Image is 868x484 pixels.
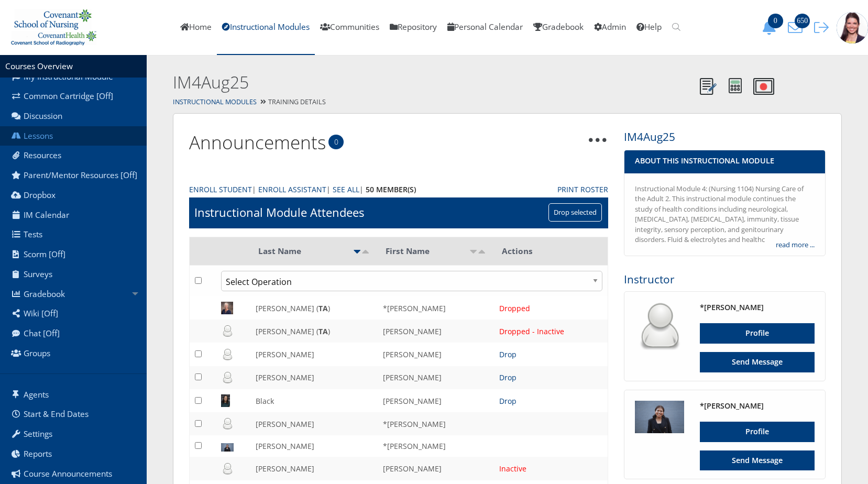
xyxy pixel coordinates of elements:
img: 2687_125_125.jpg [635,401,684,434]
h3: Instructor [624,272,826,287]
h4: *[PERSON_NAME] [700,302,815,313]
img: user_64.png [635,302,684,351]
th: Last Name [250,237,378,265]
td: [PERSON_NAME] [378,320,494,343]
button: 0 [758,20,784,35]
div: Instructional Module 4: (Nursing 1104) Nursing Care of the Adult 2. This instructional module con... [635,184,815,245]
a: 0 [758,21,784,32]
img: Notes [700,78,717,95]
td: [PERSON_NAME] [250,412,378,435]
a: read more ... [776,240,815,250]
a: Courses Overview [5,61,73,72]
a: Enroll Assistant [258,184,326,195]
a: Profile [700,422,815,442]
span: 650 [795,14,810,28]
th: Actions [494,237,608,265]
td: [PERSON_NAME] ( ) [250,320,378,343]
span: 0 [328,135,344,149]
h4: *[PERSON_NAME] [700,401,815,411]
img: asc_active.png [353,250,361,254]
a: Announcements0 [189,130,326,155]
a: Send Message [700,352,815,372]
a: Instructional Modules [173,97,257,106]
td: *[PERSON_NAME] [378,412,494,435]
input: Drop selected [548,203,602,222]
td: [PERSON_NAME] [250,435,378,457]
td: [PERSON_NAME] [378,343,494,366]
td: [PERSON_NAME] ( ) [250,296,378,320]
img: desc.png [478,250,486,254]
a: Enroll Student [189,184,252,195]
td: [PERSON_NAME] [378,366,494,389]
td: [PERSON_NAME] [250,343,378,366]
a: Profile [700,323,815,344]
img: Record Video Note [753,78,774,95]
a: Drop [499,372,517,382]
td: *[PERSON_NAME] [378,435,494,457]
div: | | | [189,184,542,195]
div: Dropped [499,303,602,314]
h1: Instructional Module Attendees [194,204,364,221]
td: [PERSON_NAME] [378,389,494,412]
td: [PERSON_NAME] [250,366,378,389]
a: 650 [784,21,810,32]
b: TA [318,326,328,336]
td: Black [250,389,378,412]
td: *[PERSON_NAME] [378,296,494,320]
img: Calculator [729,78,742,93]
a: Send Message [700,450,815,471]
span: 0 [768,14,783,28]
img: desc.png [361,250,370,254]
a: See All [333,184,359,195]
b: TA [318,303,328,313]
div: Inactive [499,463,602,474]
a: Print Roster [557,184,608,195]
img: asc.png [469,250,478,254]
h2: IM4Aug25 [173,71,694,94]
td: [PERSON_NAME] [378,457,494,480]
button: 650 [784,20,810,35]
a: Drop [499,349,517,359]
img: 1943_125_125.jpg [837,12,868,43]
h3: IM4Aug25 [624,129,826,145]
th: First Name [378,237,494,265]
div: Training Details [147,95,868,110]
a: Drop [499,396,517,406]
div: Dropped - Inactive [499,326,602,337]
h4: About This Instructional Module [635,156,815,166]
td: [PERSON_NAME] [250,457,378,480]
